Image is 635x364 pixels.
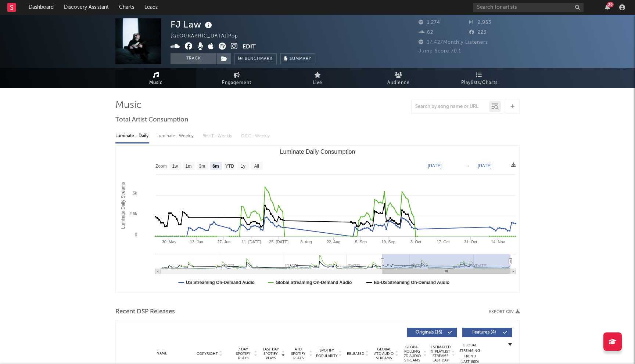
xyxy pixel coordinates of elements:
[217,240,230,244] text: 27. Jun
[157,130,195,142] div: Luminate - Weekly
[461,79,498,87] span: Playlists/Charts
[419,30,433,35] span: 62
[301,240,312,244] text: 8. Aug
[135,232,137,236] text: 0
[313,79,322,87] span: Live
[149,79,163,87] span: Music
[234,53,277,64] a: Benchmark
[190,240,203,244] text: 13. Jun
[261,347,280,360] span: Last Day Spotify Plays
[186,280,255,285] text: US Streaming On-Demand Audio
[280,53,315,64] button: Summary
[428,163,442,168] text: [DATE]
[410,240,421,244] text: 3. Oct
[245,55,273,63] span: Benchmark
[473,3,584,12] input: Search for artists
[241,164,245,169] text: 1y
[254,164,259,169] text: All
[243,43,256,52] button: Edit
[462,328,512,337] button: Features(4)
[171,53,216,64] button: Track
[121,182,126,229] text: Luminate Daily Streams
[316,348,338,359] span: Spotify Popularity
[439,68,520,88] a: Playlists/Charts
[374,347,394,360] span: Global ATD Audio Streams
[277,68,358,88] a: Live
[186,164,192,169] text: 1m
[469,30,487,35] span: 223
[489,310,520,314] button: Export CSV
[115,68,196,88] a: Music
[407,328,457,337] button: Originals(16)
[172,164,178,169] text: 1w
[387,79,410,87] span: Audience
[469,20,491,25] span: 2,953
[374,280,450,285] text: Ex-US Streaming On-Demand Audio
[155,164,167,169] text: Zoom
[138,351,186,356] div: Name
[419,49,461,54] span: Jump Score: 70.1
[430,345,451,363] span: Estimated % Playlist Streams Last Day
[241,240,261,244] text: 11. [DATE]
[276,280,352,285] text: Global Streaming On-Demand Audio
[197,352,218,356] span: Copyright
[402,345,422,363] span: Global Rolling 7D Audio Streams
[116,146,519,292] svg: Luminate Daily Consumption
[212,164,219,169] text: 6m
[280,149,355,155] text: Luminate Daily Consumption
[162,240,177,244] text: 30. May
[465,163,470,168] text: →
[467,330,501,335] span: Features ( 4 )
[419,40,488,45] span: 17,427 Monthly Listeners
[269,240,288,244] text: 25. [DATE]
[129,211,137,216] text: 2.5k
[412,104,489,110] input: Search by song name or URL
[196,68,277,88] a: Engagement
[290,57,311,61] span: Summary
[607,2,614,7] div: 29
[115,130,149,142] div: Luminate - Daily
[233,347,253,360] span: 7 Day Spotify Plays
[412,330,446,335] span: Originals ( 16 )
[381,240,395,244] text: 19. Sep
[133,191,137,195] text: 5k
[288,347,308,360] span: ATD Spotify Plays
[437,240,449,244] text: 17. Oct
[171,32,247,41] div: [GEOGRAPHIC_DATA] | Pop
[115,307,175,316] span: Recent DSP Releases
[171,18,214,30] div: FJ Law
[355,240,367,244] text: 5. Sep
[358,68,439,88] a: Audience
[419,20,440,25] span: 1,274
[327,240,340,244] text: 22. Aug
[225,164,234,169] text: YTD
[199,164,205,169] text: 3m
[115,116,188,124] span: Total Artist Consumption
[605,4,610,10] button: 29
[491,240,505,244] text: 14. Nov
[478,163,492,168] text: [DATE]
[222,79,251,87] span: Engagement
[464,240,477,244] text: 31. Oct
[347,352,364,356] span: Released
